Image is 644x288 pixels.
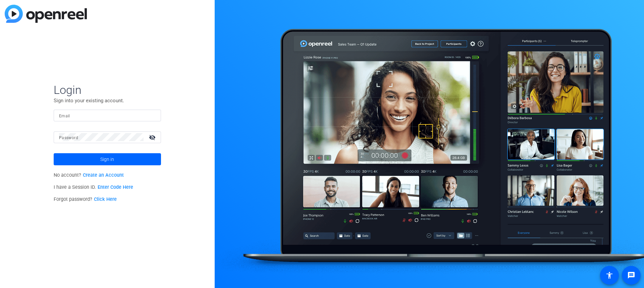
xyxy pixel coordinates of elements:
[54,196,117,202] span: Forgot password?
[54,153,161,165] button: Sign in
[5,5,87,23] img: blue-gradient.svg
[54,97,161,104] p: Sign into your existing account.
[59,114,70,118] mat-label: Email
[83,172,124,178] a: Create an Account
[54,184,133,190] span: I have a Session ID.
[94,196,117,202] a: Click Here
[54,83,161,97] span: Login
[98,184,133,190] a: Enter Code Here
[145,132,161,142] mat-icon: visibility_off
[59,111,156,119] input: Enter Email Address
[605,271,613,279] mat-icon: accessibility
[100,151,114,168] span: Sign in
[59,135,78,140] mat-label: Password
[54,172,124,178] span: No account?
[627,271,635,279] mat-icon: message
